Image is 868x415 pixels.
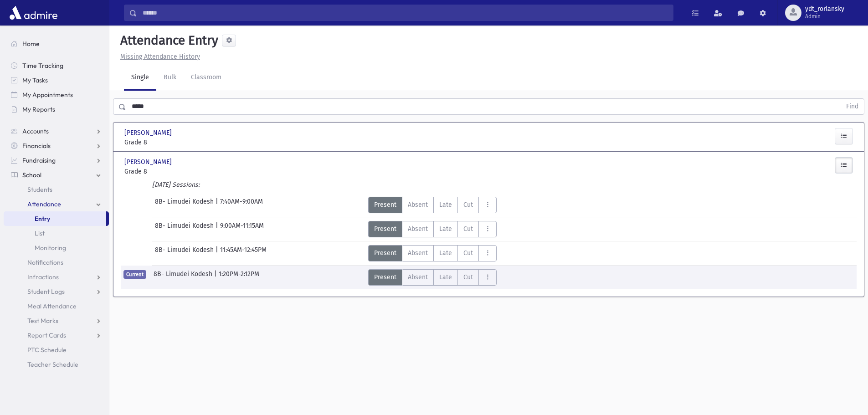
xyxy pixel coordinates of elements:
[4,241,109,255] a: Monitoring
[368,269,497,286] div: AttTypes
[368,221,497,237] div: AttTypes
[4,168,109,182] a: School
[22,40,40,48] span: Home
[35,215,50,223] span: Entry
[463,224,473,234] span: Cut
[27,331,66,339] span: Report Cards
[22,61,63,70] span: Time Tracking
[4,328,109,343] a: Report Cards
[374,200,396,210] span: Present
[4,313,109,328] a: Test Marks
[408,272,428,282] span: Absent
[220,221,264,237] span: 9:00AM-11:15AM
[27,360,78,369] span: Teacher Schedule
[439,248,452,258] span: Late
[4,226,109,241] a: List
[154,269,214,286] span: 8B- Limudei Kodesh
[22,142,51,150] span: Financials
[7,4,60,22] img: AdmirePro
[152,181,200,189] i: [DATE] Sessions:
[120,53,200,61] u: Missing Attendance History
[408,200,428,210] span: Absent
[368,245,497,261] div: AttTypes
[220,245,267,261] span: 11:45AM-12:45PM
[137,5,673,21] input: Search
[22,76,48,84] span: My Tasks
[4,211,106,226] a: Entry
[35,244,66,252] span: Monitoring
[220,197,263,213] span: 7:40AM-9:00AM
[27,346,67,354] span: PTC Schedule
[123,270,146,279] span: Current
[4,270,109,284] a: Infractions
[4,343,109,357] a: PTC Schedule
[4,197,109,211] a: Attendance
[27,185,52,194] span: Students
[22,171,41,179] span: School
[155,245,216,261] span: 8B- Limudei Kodesh
[216,197,220,213] span: |
[4,58,109,73] a: Time Tracking
[35,229,45,237] span: List
[4,36,109,51] a: Home
[408,224,428,234] span: Absent
[805,5,844,13] span: ydt_rorlansky
[4,73,109,87] a: My Tasks
[463,272,473,282] span: Cut
[805,13,844,20] span: Admin
[124,128,174,138] span: [PERSON_NAME]
[4,182,109,197] a: Students
[27,287,65,296] span: Student Logs
[374,248,396,258] span: Present
[22,127,49,135] span: Accounts
[4,102,109,117] a: My Reports
[27,302,77,310] span: Meal Attendance
[216,245,220,261] span: |
[27,273,59,281] span: Infractions
[4,138,109,153] a: Financials
[374,224,396,234] span: Present
[214,269,219,286] span: |
[155,197,216,213] span: 8B- Limudei Kodesh
[4,357,109,372] a: Teacher Schedule
[4,299,109,313] a: Meal Attendance
[4,124,109,138] a: Accounts
[124,138,238,147] span: Grade 8
[4,255,109,270] a: Notifications
[4,153,109,168] a: Fundraising
[841,99,864,114] button: Find
[4,284,109,299] a: Student Logs
[22,105,55,113] span: My Reports
[184,65,229,91] a: Classroom
[219,269,259,286] span: 1:20PM-2:12PM
[463,248,473,258] span: Cut
[156,65,184,91] a: Bulk
[463,200,473,210] span: Cut
[439,200,452,210] span: Late
[117,33,218,48] h5: Attendance Entry
[117,53,200,61] a: Missing Attendance History
[408,248,428,258] span: Absent
[27,200,61,208] span: Attendance
[216,221,220,237] span: |
[22,156,56,164] span: Fundraising
[439,272,452,282] span: Late
[27,317,58,325] span: Test Marks
[22,91,73,99] span: My Appointments
[124,167,238,176] span: Grade 8
[124,157,174,167] span: [PERSON_NAME]
[374,272,396,282] span: Present
[4,87,109,102] a: My Appointments
[368,197,497,213] div: AttTypes
[124,65,156,91] a: Single
[155,221,216,237] span: 8B- Limudei Kodesh
[27,258,63,266] span: Notifications
[439,224,452,234] span: Late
